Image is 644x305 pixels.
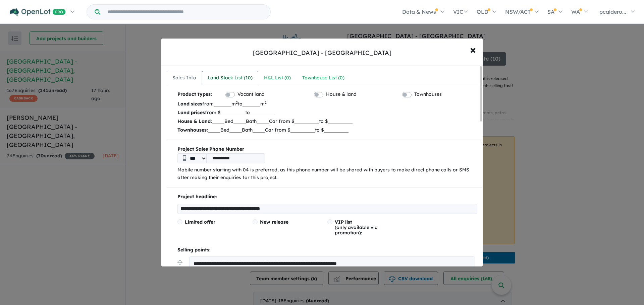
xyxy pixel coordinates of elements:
div: H&L List ( 0 ) [264,74,291,82]
label: Townhouses [414,90,442,98]
img: drag.svg [177,260,182,265]
div: Townhouse List ( 0 ) [302,74,344,82]
sup: 2 [265,100,267,105]
b: House & Land: [177,118,212,124]
label: Vacant land [237,90,265,98]
p: Bed Bath Car from $ to $ [177,117,477,126]
p: Mobile number starting with 04 is preferred, as this phone number will be shared with buyers to m... [177,166,477,182]
p: from m to m [177,99,477,108]
p: from $ to [177,108,477,117]
span: × [470,42,476,57]
span: (only available via promotion): [335,219,378,236]
div: [GEOGRAPHIC_DATA] - [GEOGRAPHIC_DATA] [253,49,391,57]
p: Selling points: [177,246,477,254]
img: Openlot PRO Logo White [10,8,66,16]
div: Land Stock List ( 10 ) [208,74,253,82]
span: VIP list [335,219,352,225]
b: Land prices [177,109,205,116]
b: Townhouses: [177,127,208,133]
span: pcaldero... [599,8,626,15]
div: Sales Info [172,74,196,82]
span: Limited offer [185,219,215,225]
input: Try estate name, suburb, builder or developer [102,5,269,19]
span: New release [260,219,288,225]
b: Project Sales Phone Number [177,145,477,153]
b: Product types: [177,90,212,99]
b: Land sizes [177,101,202,107]
p: Bed Bath Car from $ to $ [177,126,477,134]
p: Project headline: [177,193,477,201]
sup: 2 [236,100,238,105]
label: House & land [326,90,357,98]
img: Phone icon [183,155,186,161]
